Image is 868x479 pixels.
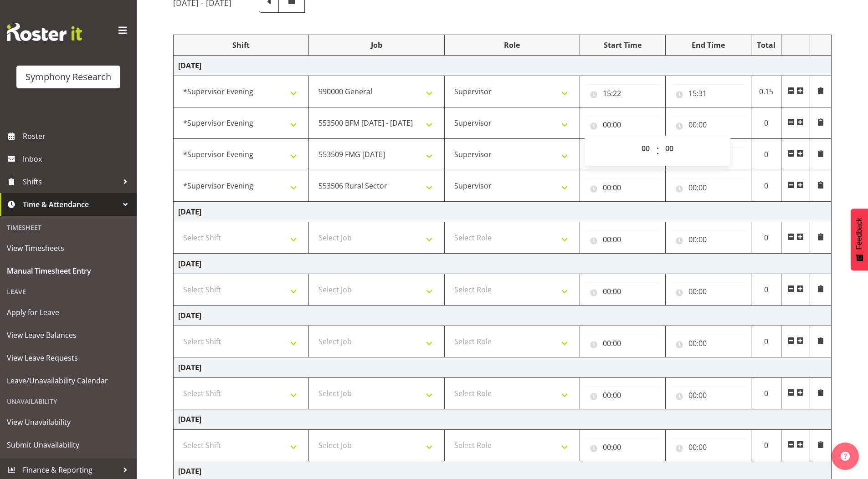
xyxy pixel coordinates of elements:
[26,70,111,84] div: Symphony Research
[7,374,130,387] span: Leave/Unavailability Calendar
[174,357,832,378] td: [DATE]
[751,274,781,306] td: 0
[174,306,832,326] td: [DATE]
[2,237,134,260] a: View Timesheets
[7,438,130,452] span: Submit Unavailability
[23,152,132,166] span: Inbox
[7,306,130,319] span: Apply for Leave
[178,40,304,51] div: Shift
[851,209,868,270] button: Feedback - Show survey
[656,139,659,162] span: :
[756,40,777,51] div: Total
[7,23,82,41] img: Rosterit website logo
[7,415,130,429] span: View Unavailability
[751,170,781,202] td: 0
[2,411,134,433] a: View Unavailability
[2,433,134,456] a: Submit Unavailability
[670,282,746,301] input: Click to select...
[2,324,134,347] a: View Leave Balances
[585,438,661,456] input: Click to select...
[2,282,134,301] div: Leave
[585,84,661,102] input: Click to select...
[670,178,746,197] input: Click to select...
[2,347,134,369] a: View Leave Requests
[670,40,746,51] div: End Time
[751,107,781,139] td: 0
[7,241,130,255] span: View Timesheets
[585,334,661,352] input: Click to select...
[670,334,746,352] input: Click to select...
[2,260,134,282] a: Manual Timesheet Entry
[751,326,781,357] td: 0
[585,386,661,404] input: Click to select...
[174,409,832,430] td: [DATE]
[2,301,134,324] a: Apply for Leave
[23,463,118,477] span: Finance & Reporting
[174,56,832,76] td: [DATE]
[855,218,863,250] span: Feedback
[449,40,575,51] div: Role
[841,452,850,461] img: help-xxl-2.png
[174,202,832,222] td: [DATE]
[23,198,118,211] span: Time & Attendance
[751,378,781,409] td: 0
[670,84,746,102] input: Click to select...
[585,282,661,301] input: Click to select...
[23,129,132,143] span: Roster
[585,230,661,249] input: Click to select...
[7,351,130,365] span: View Leave Requests
[670,116,746,134] input: Click to select...
[2,369,134,392] a: Leave/Unavailability Calendar
[2,392,134,411] div: Unavailability
[7,264,130,278] span: Manual Timesheet Entry
[585,116,661,134] input: Click to select...
[7,328,130,342] span: View Leave Balances
[174,254,832,274] td: [DATE]
[670,386,746,404] input: Click to select...
[751,139,781,170] td: 0
[751,430,781,461] td: 0
[670,438,746,456] input: Click to select...
[585,40,661,51] div: Start Time
[670,230,746,249] input: Click to select...
[313,40,439,51] div: Job
[2,218,134,237] div: Timesheet
[585,178,661,197] input: Click to select...
[23,175,118,189] span: Shifts
[751,76,781,107] td: 0.15
[751,222,781,254] td: 0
